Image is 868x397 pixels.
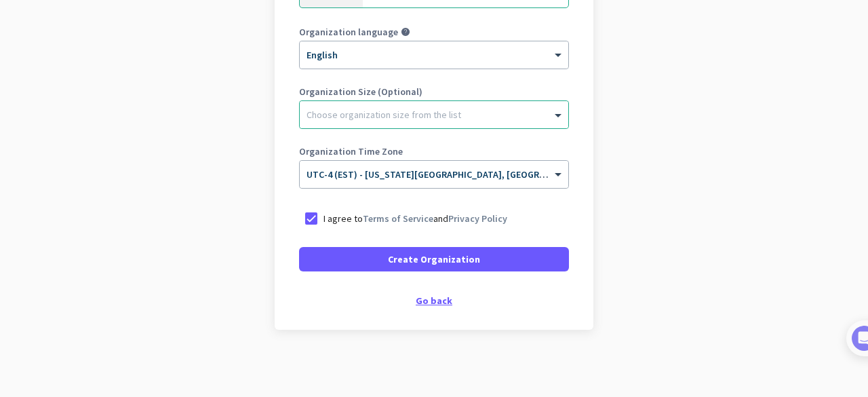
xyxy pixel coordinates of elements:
[363,212,433,225] a: Terms of Service
[448,212,507,225] a: Privacy Policy
[299,247,569,271] button: Create Organization
[323,212,507,225] p: I agree to and
[388,252,480,266] span: Create Organization
[299,147,569,156] label: Organization Time Zone
[401,27,410,37] i: help
[299,296,569,305] div: Go back
[299,87,569,96] label: Organization Size (Optional)
[299,27,398,37] label: Organization language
